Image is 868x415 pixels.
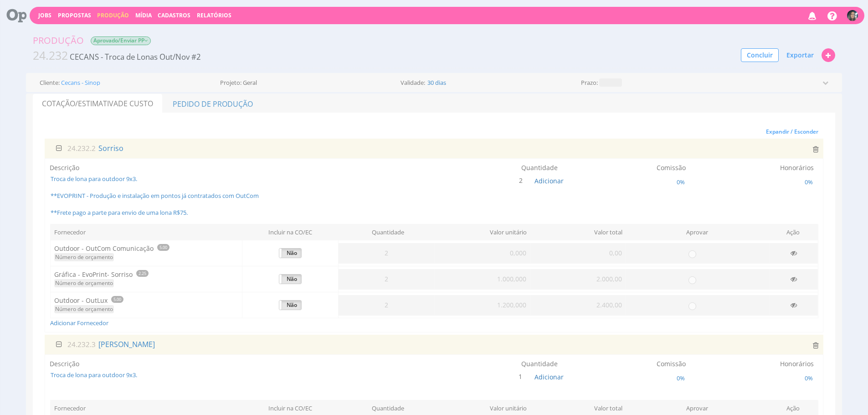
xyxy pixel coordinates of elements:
[534,176,564,186] button: Adicionar
[70,52,201,62] span: CECANS - Troca de Lonas Out/Nov #2
[133,11,154,20] button: Mídia
[135,11,152,19] a: Mídia
[497,301,526,309] span: 1.200,000
[33,47,201,64] span: CECANS - Troca de Lonas Out/Nov #2
[596,301,622,309] span: 2.400,00
[33,47,68,63] span: 24.232
[36,11,54,20] button: Jobs
[596,275,622,283] span: 2.000,00
[54,279,114,287] span: Número de orçamento
[786,51,814,59] span: Exportar
[804,178,814,186] span: 0%
[118,99,153,109] span: de Custo
[401,80,425,86] label: Validade:
[136,270,149,277] span: 2.25
[54,253,114,261] span: Número de orçamento
[804,374,814,382] span: 0%
[158,11,190,19] span: Cadastros
[279,301,301,310] label: Não
[220,80,241,86] label: Projeto:
[33,34,84,47] div: Produção
[33,94,162,113] a: Cotação/Estimativade Custo
[676,178,686,186] span: 0%
[657,359,686,368] label: Comissão
[51,266,242,292] td: Gráfica - EvoPrint- Sorriso
[517,371,526,383] span: 1
[780,163,814,172] label: Honorários
[98,339,156,349] span: [PERSON_NAME]
[761,125,823,139] button: Expandir / Esconder
[338,224,434,240] th: Quantidade
[521,359,558,368] label: Quantidade
[741,48,779,62] button: Concluir
[163,94,262,113] a: Pedido de Produção
[111,296,123,303] span: 5.00
[38,11,51,19] a: Jobs
[54,305,114,313] span: Número de orçamento
[243,80,257,86] span: Geral
[518,175,526,187] span: 2
[40,80,60,86] label: Cliente:
[94,11,132,20] button: Produção
[58,11,91,19] span: Propostas
[813,145,819,153] i: Excluir
[657,163,686,172] label: Comissão
[339,295,434,316] td: 2
[51,292,242,318] td: Outdoor - OutLux
[626,224,768,240] th: Aprovar
[50,175,365,217] span: Troca de lona para outdoor 9x3. **EVOPRINT - Produção e instalação em pontos já contratados com O...
[847,10,858,21] img: 1738759711_c390b6_whatsapp_image_20250205_at_084805.jpeg
[534,373,564,381] span: Adicionar
[279,249,301,258] label: Não
[50,319,108,327] a: Adicionar Fornecedor
[91,36,151,45] span: Aprovado/Enviar PP
[781,47,820,63] button: Exportar
[155,11,193,20] button: Cadastros
[339,269,434,290] td: 2
[67,144,96,153] span: 24.232.2
[55,11,94,20] button: Propostas
[768,224,818,240] th: Ação
[98,143,124,153] span: Sorriso
[530,224,627,240] th: Valor total
[197,11,231,19] a: Relatórios
[510,249,526,257] span: 0,000
[676,374,686,382] span: 0%
[339,243,434,264] td: 2
[51,224,242,240] th: Fornecedor
[157,244,169,251] span: 5.00
[279,275,301,284] label: Não
[434,224,530,240] th: Valor unitário
[780,359,814,368] label: Honorários
[813,342,819,349] i: Excluir
[534,373,564,382] button: Adicionar
[51,240,242,266] td: Outdoor - OutCom Comunicação
[609,249,622,257] span: 0,00
[581,80,598,86] label: Prazo:
[61,80,100,86] a: Cecans - Sinop
[50,371,365,379] span: Troca de lona para outdoor 9x3.
[67,340,96,349] span: 24.232.3
[97,11,129,19] a: Produção
[194,11,234,20] button: Relatórios
[521,163,558,172] label: Quantidade
[426,80,447,86] span: 30 dias
[242,224,339,240] th: Incluir na CO/EC
[50,359,79,368] label: Descrição
[50,163,79,172] label: Descrição
[497,275,526,283] span: 1.000,000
